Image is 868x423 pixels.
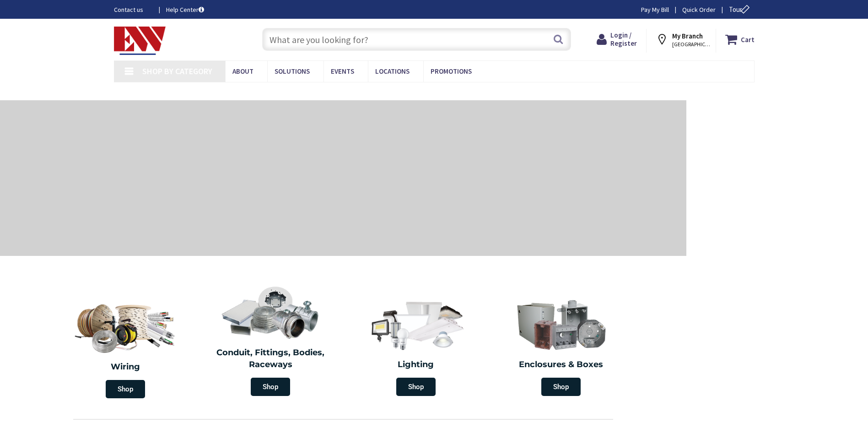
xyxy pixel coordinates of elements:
[672,41,711,48] span: [GEOGRAPHIC_DATA], [GEOGRAPHIC_DATA]
[142,66,212,76] span: Shop By Category
[491,293,632,401] a: Enclosures & Boxes Shop
[656,31,707,48] div: My Branch [GEOGRAPHIC_DATA], [GEOGRAPHIC_DATA]
[725,31,755,48] a: Cart
[431,67,472,76] span: Promotions
[106,380,145,398] span: Shop
[729,5,752,14] span: Tour
[57,361,194,373] h2: Wiring
[597,31,637,48] a: Login / Register
[682,5,716,14] a: Quick Order
[345,293,486,401] a: Lighting Shop
[641,5,669,14] a: Pay My Bill
[205,347,337,370] h2: Conduit, Fittings, Bodies, Raceways
[375,67,410,76] span: Locations
[232,67,253,76] span: About
[350,359,482,371] h2: Lighting
[331,67,354,76] span: Events
[672,32,703,40] strong: My Branch
[396,378,436,396] span: Shop
[496,359,627,371] h2: Enclosures & Boxes
[53,293,198,403] a: Wiring Shop
[114,27,166,55] img: Electrical Wholesalers, Inc.
[262,28,571,51] input: What are you looking for?
[741,31,755,48] strong: Cart
[200,281,341,401] a: Conduit, Fittings, Bodies, Raceways Shop
[114,5,151,14] a: Contact us
[541,378,581,396] span: Shop
[251,378,290,396] span: Shop
[275,67,310,76] span: Solutions
[610,31,637,48] span: Login / Register
[166,5,204,14] a: Help Center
